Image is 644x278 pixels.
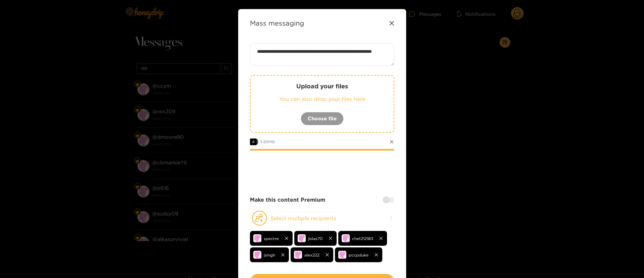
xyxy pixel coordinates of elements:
[260,140,275,144] span: 3.89 MB
[264,95,380,103] p: You can also drop your files here
[264,235,279,242] span: spectre
[253,251,261,259] img: no-avatar.png
[352,235,373,242] span: chet212183
[253,234,261,242] img: no-avatar.png
[342,234,350,242] img: no-avatar.png
[250,210,394,226] button: Select multiple recipients
[304,251,319,259] span: alex222
[250,196,325,204] strong: Make this content Premium
[338,251,346,259] img: no-avatar.png
[250,138,257,145] span: 4
[301,112,344,125] button: Choose file
[294,251,302,259] img: no-avatar.png
[349,251,369,259] span: pccpduke
[308,235,323,242] span: jislas70
[298,234,306,242] img: no-avatar.png
[264,251,275,259] span: jsingh
[264,82,380,90] p: Upload your files
[250,19,304,27] strong: Mass messaging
